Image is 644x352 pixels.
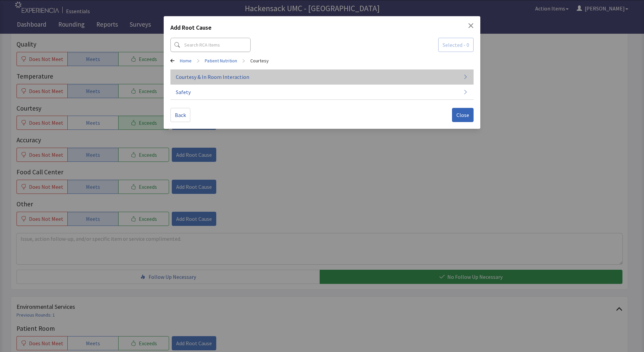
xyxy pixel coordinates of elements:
[452,108,474,122] button: Close
[170,85,474,100] button: Safety
[180,57,192,64] a: Home
[175,111,186,119] span: Back
[250,57,269,64] a: Courtesy
[243,54,245,67] span: >
[170,69,474,85] button: Courtesy & In Room Interaction
[170,108,190,122] button: Back
[170,23,212,35] h2: Add Root Cause
[176,73,249,81] span: Courtesy & In Room Interaction
[456,111,469,119] span: Close
[197,54,199,67] span: >
[205,57,237,64] a: Patient Nutrition
[176,88,191,96] span: Safety
[170,38,251,52] input: Search RCA Items
[468,23,474,28] button: Close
